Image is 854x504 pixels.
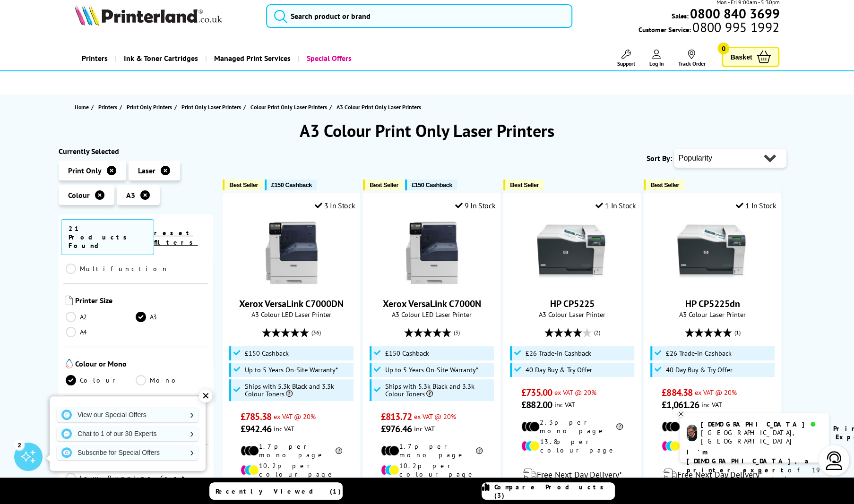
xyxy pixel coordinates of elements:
[98,102,117,112] span: Printers
[617,50,635,67] a: Support
[526,366,592,374] span: 40 Day Buy & Try Offer
[363,179,403,190] button: Best Seller
[414,424,435,433] span: inc VAT
[75,5,222,26] img: Printerland Logo
[256,217,327,288] img: Xerox VersaLink C7000DN
[241,410,271,423] span: £785.38
[503,179,543,190] button: Best Seller
[75,296,207,307] span: Printer Size
[66,359,73,368] img: Colour or Mono
[75,102,91,112] a: Home
[124,46,198,70] span: Ink & Toner Cartridges
[216,487,341,495] span: Recently Viewed (1)
[181,102,241,112] span: Print Only Laser Printers
[266,4,572,28] input: Search product or brand
[314,201,355,210] div: 3 In Stock
[649,60,664,67] span: Log In
[687,448,822,502] p: of 19 years! I can help you choose the right product
[138,166,155,175] span: Laser
[454,324,460,342] span: (3)
[722,47,779,67] a: Basket 0
[136,312,206,322] a: A3
[75,359,207,370] span: Colour or Mono
[662,418,763,435] li: 2.3p per mono page
[649,461,776,488] div: modal_delivery
[734,324,741,342] span: (1)
[414,412,456,421] span: ex VAT @ 20%
[550,298,595,310] a: HP CP5225
[311,324,321,342] span: (36)
[688,9,779,18] a: 0800 840 3699
[75,46,115,70] a: Printers
[245,350,289,357] span: £150 Cashback
[383,298,481,310] a: Xerox VersaLink C7000N
[509,310,636,319] span: A3 Colour Laser Printer
[256,281,327,290] a: Xerox VersaLink C7000DN
[245,366,338,374] span: Up to 5 Years On-Site Warranty*
[239,298,344,310] a: Xerox VersaLink C7000DN
[115,46,205,70] a: Ink & Toner Cartridges
[241,461,342,478] li: 10.2p per colour page
[241,423,271,435] span: £942.46
[677,281,748,290] a: HP CP5225dn
[385,350,429,357] span: £150 Cashback
[241,442,342,459] li: 1.7p per mono page
[687,425,697,441] img: chris-livechat.png
[537,217,608,288] img: HP CP5225
[730,51,752,63] span: Basket
[66,264,169,274] a: Multifunction
[537,281,608,290] a: HP CP5225
[482,482,615,500] a: Compare Products (3)
[678,50,705,67] a: Track Order
[455,201,495,210] div: 9 In Stock
[229,181,258,188] span: Best Seller
[381,410,412,423] span: £813.72
[385,383,492,398] span: Ships with 5.3k Black and 3.3k Colour Toners
[66,312,136,322] a: A2
[521,386,552,399] span: £735.00
[59,146,214,156] div: Currently Selected
[205,46,298,70] a: Managed Print Services
[14,439,25,450] div: 2
[509,461,636,488] div: modal_delivery
[685,298,740,310] a: HP CP5225dn
[274,412,316,421] span: ex VAT @ 20%
[228,310,355,319] span: A3 Colour LED Laser Printer
[57,407,198,422] a: View our Special Offers
[66,296,73,305] img: Printer Size
[595,201,636,210] div: 1 In Stock
[554,400,575,409] span: inc VAT
[701,400,722,409] span: inc VAT
[510,181,539,188] span: Best Seller
[75,5,254,27] a: Printerland Logo
[691,23,779,32] span: 0800 995 1992
[617,60,635,67] span: Support
[701,428,821,445] div: [GEOGRAPHIC_DATA], [GEOGRAPHIC_DATA]
[494,483,614,500] span: Compare Products (3)
[644,179,684,190] button: Best Seller
[136,375,206,385] a: Mono
[647,154,672,163] span: Sort By:
[127,102,174,112] a: Print Only Printers
[397,281,467,290] a: Xerox VersaLink C7000N
[57,445,198,460] a: Subscribe for Special Offers
[57,426,198,441] a: Chat to 1 of our 30 Experts
[61,219,154,255] span: 21 Products Found
[825,451,844,470] img: user-headset-light.svg
[209,482,343,500] a: Recently Viewed (1)
[405,179,457,190] button: £150 Cashback
[199,389,212,402] div: ✕
[66,327,136,337] a: A4
[381,442,483,459] li: 1.7p per mono page
[68,166,102,175] span: Print Only
[662,437,763,454] li: 13.8p per colour page
[98,102,120,112] a: Printers
[701,420,821,428] div: [DEMOGRAPHIC_DATA]
[66,473,207,483] a: Low Running Cost
[736,201,776,210] div: 1 In Stock
[385,366,478,374] span: Up to 5 Years On-Site Warranty*
[521,399,552,411] span: £882.00
[666,350,732,357] span: £26 Trade-in Cashback
[662,399,699,411] span: £1,061.26
[671,11,688,20] span: Sales:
